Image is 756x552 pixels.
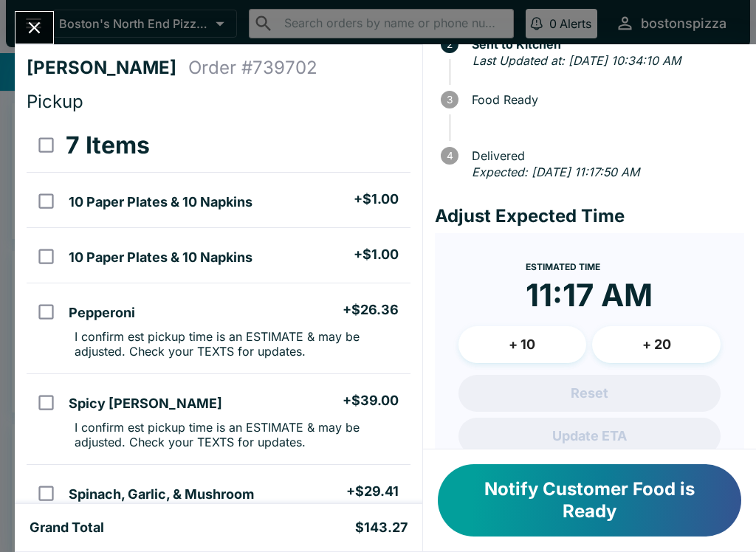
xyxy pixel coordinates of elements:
[592,326,721,363] button: + 20
[69,304,135,322] h5: Pepperoni
[354,246,399,263] h5: + $1.00
[69,193,252,211] h5: 10 Paper Plates & 10 Napkins
[69,249,252,266] h5: 10 Paper Plates & 10 Napkins
[75,420,398,449] p: I confirm est pickup time is an ESTIMATE & may be adjusted. Check your TEXTS for updates.
[343,301,399,319] h5: + $26.36
[447,94,453,106] text: 3
[69,486,254,503] h5: Spinach, Garlic, & Mushroom
[438,464,741,537] button: Notify Customer Food is Ready
[446,150,453,162] text: 4
[435,205,744,227] h4: Adjust Expected Time
[447,38,453,50] text: 2
[472,165,639,179] em: Expected: [DATE] 11:17:50 AM
[188,57,317,79] h4: Order # 739702
[458,326,587,363] button: + 10
[27,91,83,112] span: Pickup
[343,392,399,410] h5: + $39.00
[66,131,150,160] h3: 7 Items
[464,149,744,162] span: Delivered
[526,261,600,272] span: Estimated Time
[30,519,104,537] h5: Grand Total
[354,190,399,208] h5: + $1.00
[526,276,653,314] time: 11:17 AM
[69,395,222,413] h5: Spicy [PERSON_NAME]
[464,93,744,106] span: Food Ready
[346,483,399,500] h5: + $29.41
[472,53,681,68] em: Last Updated at: [DATE] 10:34:10 AM
[27,57,188,79] h4: [PERSON_NAME]
[464,38,744,51] span: Sent to Kitchen
[75,329,398,359] p: I confirm est pickup time is an ESTIMATE & may be adjusted. Check your TEXTS for updates.
[16,12,53,44] button: Close
[355,519,408,537] h5: $143.27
